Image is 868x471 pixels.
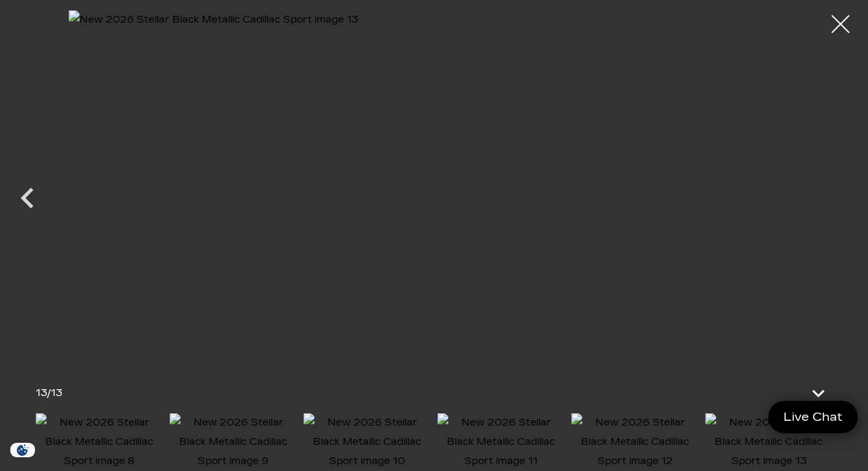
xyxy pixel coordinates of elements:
[36,384,62,403] div: /
[304,413,431,471] img: New 2026 Stellar Black Metallic Cadillac Sport image 10
[571,413,698,471] img: New 2026 Stellar Black Metallic Cadillac Sport image 12
[7,171,48,232] div: Previous
[36,387,47,399] span: 13
[437,413,564,471] img: New 2026 Stellar Black Metallic Cadillac Sport image 11
[7,443,38,457] section: Click to Open Cookie Consent Modal
[768,401,858,433] a: Live Chat
[51,387,62,399] span: 13
[170,413,297,471] img: New 2026 Stellar Black Metallic Cadillac Sport image 9
[705,413,832,471] img: New 2026 Stellar Black Metallic Cadillac Sport image 13
[7,443,38,457] img: Opt-Out Icon
[777,409,849,425] span: Live Chat
[69,10,799,361] img: New 2026 Stellar Black Metallic Cadillac Sport image 13
[36,413,163,471] img: New 2026 Stellar Black Metallic Cadillac Sport image 8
